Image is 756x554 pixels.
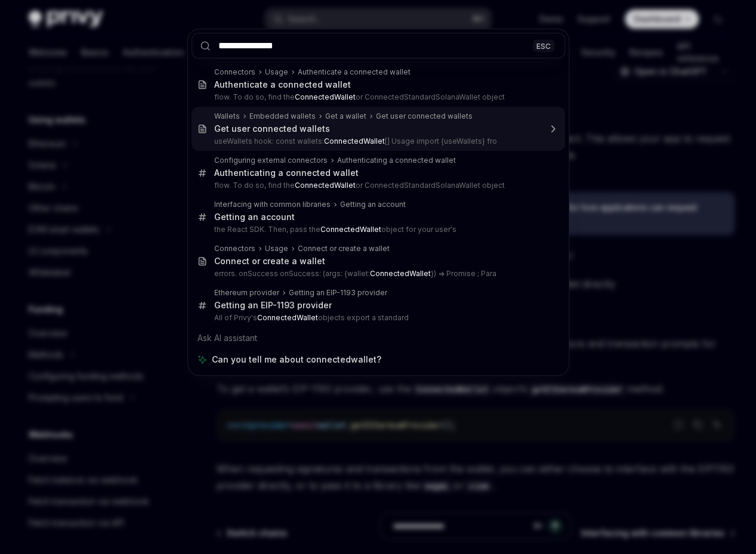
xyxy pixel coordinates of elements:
[214,244,255,253] div: Connectors
[214,200,331,209] div: Interfacing with common libraries
[249,112,316,121] div: Embedded wallets
[298,67,411,77] div: Authenticate a connected wallet
[214,123,330,134] div: Get user connected wallets
[214,313,540,323] p: All of Privy's objects export a standard
[289,288,387,298] div: Getting an EIP-1193 provider
[214,212,295,222] div: Getting an account
[214,225,540,234] p: the React SDK. Then, pass the object for your user's
[214,269,540,278] p: errors. onSuccess onSuccess: (args: {wallet: }) => Promise ; Para
[214,156,328,165] div: Configuring external connectors
[192,327,565,349] div: Ask AI assistant
[214,288,279,298] div: Ethereum provider
[376,112,473,121] div: Get user connected wallets
[214,168,359,178] div: Authenticating a connected wallet
[214,300,332,311] div: Getting an EIP-1193 provider
[370,269,431,278] b: ConnectedWallet
[214,67,255,77] div: Connectors
[265,67,288,77] div: Usage
[337,156,456,165] div: Authenticating a connected wallet
[214,112,240,121] div: Wallets
[214,256,325,267] div: Connect or create a wallet
[340,200,406,209] div: Getting an account
[324,137,385,146] b: ConnectedWallet
[214,137,540,146] p: useWallets hook: const wallets: [] Usage import {useWallets} fro
[212,354,381,366] span: Can you tell me about connectedwallet?
[214,92,540,102] p: flow. To do so, find the or ConnectedStandardSolanaWallet object
[214,181,540,190] p: flow. To do so, find the or ConnectedStandardSolanaWallet object
[320,225,381,234] b: ConnectedWallet
[295,181,356,190] b: ConnectedWallet
[265,244,288,253] div: Usage
[295,92,356,101] b: ConnectedWallet
[257,313,318,322] b: ConnectedWallet
[533,39,554,52] div: ESC
[298,244,390,253] div: Connect or create a wallet
[214,79,351,90] div: Authenticate a connected wallet
[325,112,366,121] div: Get a wallet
